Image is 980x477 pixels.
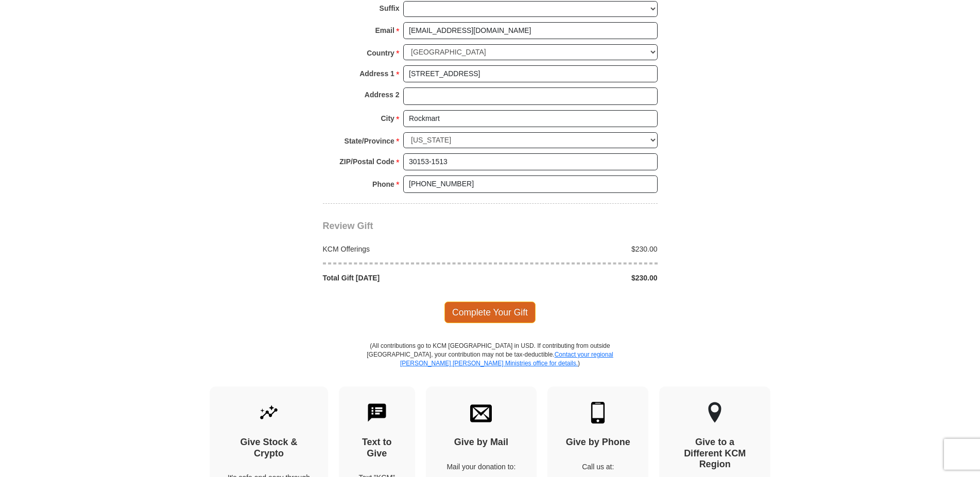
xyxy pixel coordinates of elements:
strong: Suffix [380,1,400,15]
img: mobile.svg [587,402,609,423]
strong: Email [375,23,394,38]
h4: Give to a Different KCM Region [677,437,752,470]
img: text-to-give.svg [366,402,388,423]
div: $230.00 [490,273,663,283]
strong: ZIP/Postal Code [339,154,394,169]
strong: City [381,111,394,126]
strong: Address 1 [359,66,394,81]
img: give-by-stock.svg [258,402,280,423]
strong: State/Province [345,134,394,148]
div: Total Gift [DATE] [317,273,490,283]
h4: Give Stock & Crypto [228,437,310,459]
p: Mail your donation to: [444,462,519,472]
span: Review Gift [323,221,373,231]
h4: Give by Mail [444,437,519,448]
h4: Text to Give [357,437,397,459]
div: KCM Offerings [317,244,490,254]
strong: Address 2 [365,87,400,102]
h4: Give by Phone [565,437,630,448]
div: $230.00 [490,244,663,254]
p: Call us at: [565,462,630,472]
img: other-region [708,402,722,423]
strong: Country [367,46,394,60]
img: envelope.svg [470,402,492,423]
span: Complete Your Gift [444,302,536,323]
p: (All contributions go to KCM [GEOGRAPHIC_DATA] in USD. If contributing from outside [GEOGRAPHIC_D... [367,342,614,386]
strong: Phone [372,177,394,191]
